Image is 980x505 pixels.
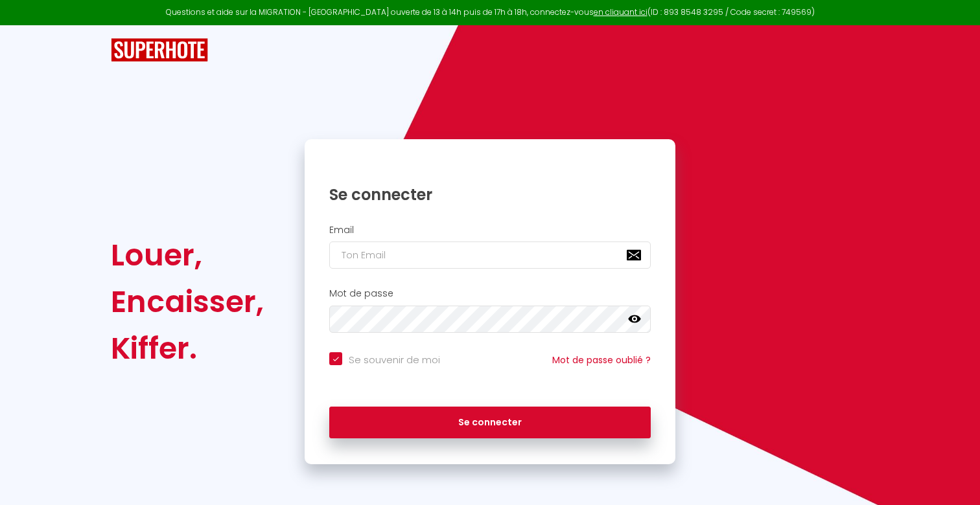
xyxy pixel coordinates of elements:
a: Mot de passe oublié ? [552,353,651,366]
input: Ton Email [329,241,651,269]
a: en cliquant ici [594,6,647,17]
h1: Se connecter [329,185,651,205]
button: Se connecter [329,407,651,439]
img: SuperHote logo [111,38,208,62]
div: Louer, [111,232,264,278]
h2: Email [329,225,651,236]
h2: Mot de passe [329,288,651,299]
div: Kiffer. [111,325,264,372]
div: Encaisser, [111,278,264,325]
